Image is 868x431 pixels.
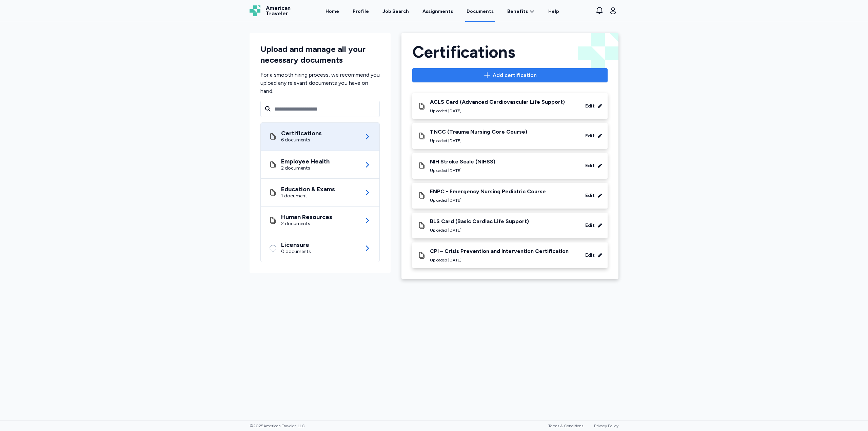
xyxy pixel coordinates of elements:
[430,138,527,143] div: Uploaded [DATE]
[281,248,311,255] div: 0 documents
[281,186,335,193] div: Education & Exams
[585,252,595,259] div: Edit
[585,222,595,229] div: Edit
[430,257,569,263] div: Uploaded [DATE]
[382,8,409,15] div: Job Search
[585,133,595,139] div: Edit
[250,423,305,429] span: © 2025 American Traveler, LLC
[281,130,322,137] div: Certifications
[412,44,608,60] div: Certifications
[412,68,608,82] button: Add certification
[430,248,569,255] div: CPI – Crisis Prevention and Intervention Certification
[548,424,583,428] a: Terms & Conditions
[430,218,529,225] div: BLS Card (Basic Cardiac Life Support)
[585,192,595,199] div: Edit
[281,241,311,248] div: Licensure
[430,168,495,173] div: Uploaded [DATE]
[594,424,618,428] a: Privacy Policy
[430,108,565,114] div: Uploaded [DATE]
[585,103,595,110] div: Edit
[281,193,335,199] div: 1 document
[465,1,495,22] a: Documents
[507,8,528,15] span: Benefits
[250,5,260,16] img: Logo
[260,44,380,65] div: Upload and manage all your necessary documents
[266,5,291,16] span: American Traveler
[260,71,380,95] div: For a smooth hiring process, we recommend you upload any relevant documents you have on hand.
[281,165,330,172] div: 2 documents
[281,214,332,220] div: Human Resources
[281,220,332,227] div: 2 documents
[281,158,330,165] div: Employee Health
[281,137,322,143] div: 6 documents
[507,8,535,15] a: Benefits
[430,188,546,195] div: ENPC - Emergency Nursing Pediatric Course
[493,71,537,79] span: Add certification
[585,162,595,169] div: Edit
[430,158,495,165] div: NIH Stroke Scale (NIHSS)
[430,129,527,135] div: TNCC (Trauma Nursing Core Course)
[430,198,546,203] div: Uploaded [DATE]
[430,228,529,233] div: Uploaded [DATE]
[430,99,565,105] div: ACLS Card (Advanced Cardiovascular Life Support)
